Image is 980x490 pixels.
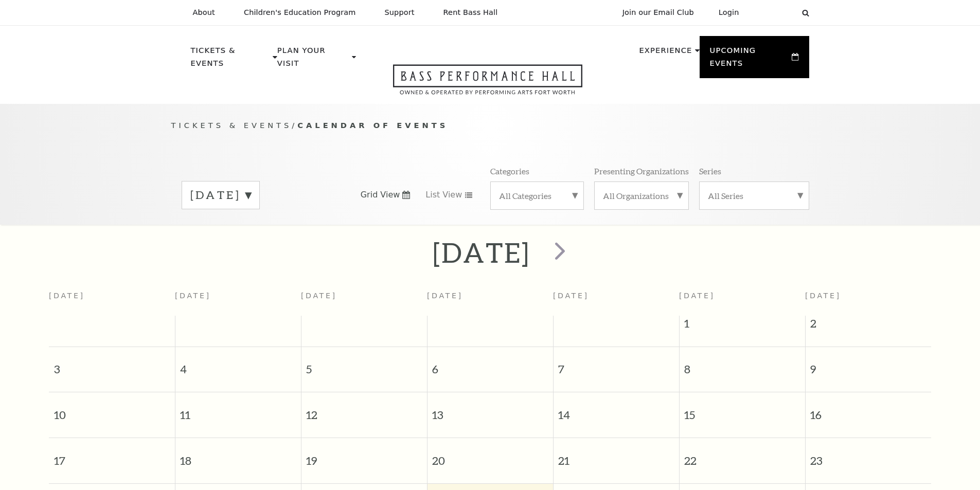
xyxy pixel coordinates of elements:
[639,44,692,63] p: Experience
[806,316,932,336] span: 2
[385,8,415,17] p: Support
[301,347,427,383] span: 5
[805,292,841,300] span: [DATE]
[277,44,349,76] p: Plan Your Visit
[49,285,175,316] th: [DATE]
[297,121,448,130] span: Calendar of Events
[244,8,356,17] p: Children's Education Program
[679,292,715,300] span: [DATE]
[554,392,679,428] span: 14
[680,316,805,336] span: 1
[540,234,577,271] button: next
[680,347,805,383] span: 8
[499,190,575,201] label: All Categories
[806,347,932,383] span: 9
[301,438,427,474] span: 19
[680,438,805,474] span: 22
[699,166,721,176] p: Series
[427,438,553,474] span: 20
[175,285,301,316] th: [DATE]
[427,392,553,428] span: 13
[49,438,175,474] span: 17
[554,438,679,474] span: 21
[171,119,809,132] p: /
[443,8,498,17] p: Rent Bass Hall
[171,121,292,130] span: Tickets & Events
[806,392,932,428] span: 16
[49,347,175,383] span: 3
[301,285,427,316] th: [DATE]
[603,190,680,201] label: All Organizations
[553,285,679,316] th: [DATE]
[49,392,175,428] span: 10
[427,347,553,383] span: 6
[594,166,689,176] p: Presenting Organizations
[708,190,800,201] label: All Series
[190,187,251,203] label: [DATE]
[425,189,462,201] span: List View
[433,236,530,269] h2: [DATE]
[191,44,271,76] p: Tickets & Events
[554,347,679,383] span: 7
[680,392,805,428] span: 15
[175,392,301,428] span: 11
[301,392,427,428] span: 12
[175,438,301,474] span: 18
[427,285,553,316] th: [DATE]
[175,347,301,383] span: 4
[710,44,790,76] p: Upcoming Events
[490,166,529,176] p: Categories
[756,8,792,17] select: Select:
[806,438,932,474] span: 23
[361,189,400,201] span: Grid View
[193,8,215,17] p: About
